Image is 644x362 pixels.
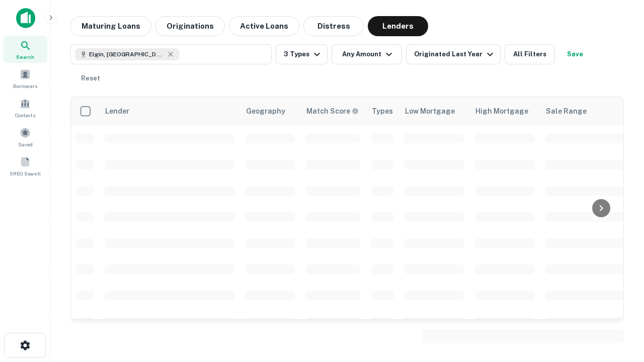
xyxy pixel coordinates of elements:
[3,123,47,150] a: Saved
[475,105,528,117] div: High Mortgage
[246,105,285,117] div: Geography
[240,97,300,125] th: Geography
[306,106,359,117] div: Capitalize uses an advanced AI algorithm to match your search with the best lender. The match sco...
[406,44,501,64] button: Originated Last Year
[13,82,37,90] span: Borrowers
[99,97,240,125] th: Lender
[105,105,129,117] div: Lender
[505,44,555,64] button: All Filters
[306,106,357,117] h6: Match Score
[372,105,393,117] div: Types
[10,169,41,177] span: SREO Search
[229,16,299,36] button: Active Loans
[276,44,328,64] button: 3 Types
[70,44,272,64] button: Elgin, [GEOGRAPHIC_DATA], [GEOGRAPHIC_DATA]
[368,16,428,36] button: Lenders
[594,282,644,330] iframe: Chat Widget
[414,48,496,60] div: Originated Last Year
[540,97,630,125] th: Sale Range
[399,97,469,125] th: Low Mortgage
[74,68,107,88] button: Reset
[155,16,225,36] button: Originations
[469,97,540,125] th: High Mortgage
[332,44,402,64] button: Any Amount
[559,44,591,64] button: Save your search to get updates of matches that match your search criteria.
[366,97,399,125] th: Types
[15,111,35,119] span: Contacts
[3,152,47,179] a: SREO Search
[405,105,455,117] div: Low Mortgage
[70,16,151,36] button: Maturing Loans
[300,97,366,125] th: Capitalize uses an advanced AI algorithm to match your search with the best lender. The match sco...
[18,140,33,148] span: Saved
[3,36,47,63] a: Search
[3,65,47,92] a: Borrowers
[303,16,364,36] button: Distress
[16,8,35,28] img: capitalize-icon.png
[16,53,34,61] span: Search
[89,50,165,59] span: Elgin, [GEOGRAPHIC_DATA], [GEOGRAPHIC_DATA]
[546,105,587,117] div: Sale Range
[3,94,47,121] a: Contacts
